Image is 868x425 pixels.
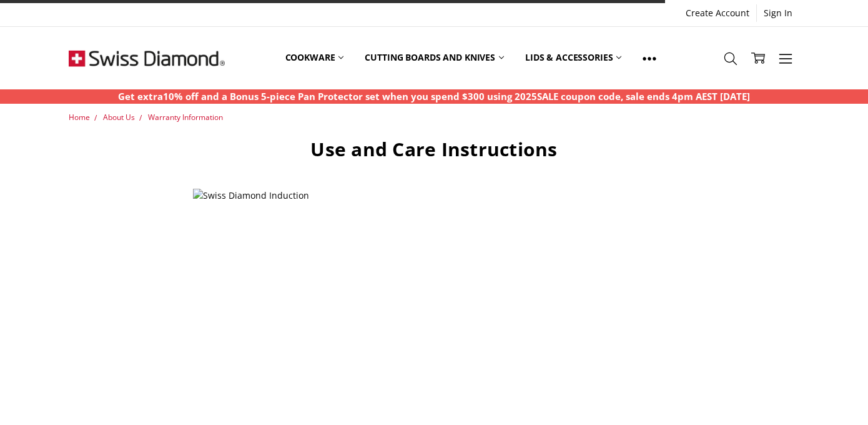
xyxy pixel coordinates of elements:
[757,4,799,22] a: Sign In
[103,112,135,122] a: About Us
[632,30,667,86] a: Show All
[148,112,223,122] a: Warranty Information
[515,30,632,86] a: Lids & Accessories
[193,137,676,161] h1: Use and Care Instructions
[679,4,756,22] a: Create Account
[354,30,515,86] a: Cutting boards and knives
[118,89,750,104] p: Get extra10% off and a Bonus 5-piece Pan Protector set when you spend $300 using 2025SALE coupon ...
[69,112,90,122] a: Home
[275,30,355,86] a: Cookware
[69,27,225,89] img: Free Shipping On Every Order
